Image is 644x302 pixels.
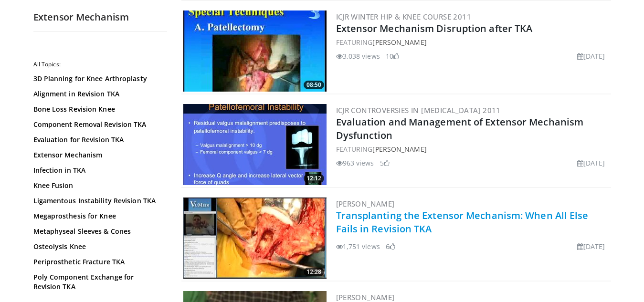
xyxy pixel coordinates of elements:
a: [PERSON_NAME] [336,199,395,208]
li: [DATE] [577,51,605,61]
a: 3D Planning for Knee Arthroplasty [33,74,162,83]
a: Alignment in Revision TKA [33,89,162,99]
a: Osteolysis Knee [33,242,162,251]
a: [PERSON_NAME] [336,292,395,302]
a: Infection in TKA [33,166,162,175]
img: 296881_0000_1.png.300x170_q85_crop-smart_upscale.jpg [183,104,327,185]
div: FEATURING [336,144,609,154]
img: 286162_0002_1.png.300x170_q85_crop-smart_upscale.jpg [183,198,327,279]
a: Extensor Mechanism [33,150,162,160]
li: [DATE] [577,241,605,251]
a: Poly Component Exchange for Revision TKA [33,272,162,292]
a: ICJR Winter Hip & Knee Course 2011 [336,12,472,21]
a: Ligamentous Instability Revision TKA [33,196,162,206]
a: [PERSON_NAME] [372,38,426,47]
li: [DATE] [577,158,605,168]
span: 08:50 [304,81,324,89]
a: Component Removal Revision TKA [33,120,162,129]
li: 10 [386,51,399,61]
a: ICJR Controversies in [MEDICAL_DATA] 2011 [336,105,501,115]
a: [PERSON_NAME] [372,145,426,154]
a: Knee Fusion [33,181,162,190]
a: 12:28 [183,198,327,279]
li: 6 [386,241,395,251]
h2: All Topics: [33,61,165,68]
span: 12:28 [304,268,324,276]
li: 5 [380,158,390,168]
a: Bone Loss Revision Knee [33,104,162,114]
li: 1,751 views [336,241,380,251]
a: 08:50 [183,10,327,92]
a: Evaluation for Revision TKA [33,135,162,145]
a: Evaluation and Management of Extensor Mechanism Dysfunction [336,115,584,142]
li: 963 views [336,158,374,168]
a: Metaphyseal Sleeves & Cones [33,227,162,236]
li: 3,038 views [336,51,380,61]
a: Extensor Mechanism Disruption after TKA [336,22,533,35]
a: 12:12 [183,104,327,185]
span: 12:12 [304,174,324,183]
a: Transplanting the Extensor Mechanism: When All Else Fails in Revision TKA [336,209,589,235]
h2: Extensor Mechanism [33,11,167,23]
img: 297877_0000_1.png.300x170_q85_crop-smart_upscale.jpg [183,10,327,92]
a: Periprosthetic Fracture TKA [33,257,162,267]
div: FEATURING [336,37,609,47]
a: Megaprosthesis for Knee [33,211,162,221]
